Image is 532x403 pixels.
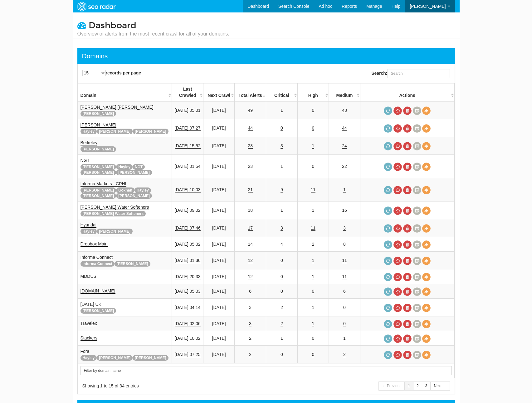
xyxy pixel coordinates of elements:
a: 0 [281,352,283,357]
a: Request a crawl [384,124,392,133]
a: Cancel in-progress audit [393,124,402,133]
span: Dashboard [89,20,136,31]
td: [DATE] [203,119,235,137]
th: Total Alerts: activate to sort column ascending [235,83,266,102]
a: Request a crawl [384,142,392,150]
a: [DATE] 07:27 [175,126,201,131]
a: 0 [312,126,314,131]
a: 1 [312,258,314,263]
a: 28 [248,143,253,149]
a: [DATE] 09:02 [175,208,201,213]
a: Crawl History [413,224,421,233]
img: SEORadar [75,1,118,12]
a: 12 [248,258,253,263]
td: [DATE] [203,346,235,363]
a: Cancel in-progress audit [393,240,402,249]
a: 0 [281,126,283,131]
td: [DATE] [203,155,235,178]
a: Cancel in-progress audit [393,273,402,281]
a: View Domain Overview [422,163,431,171]
th: Next Crawl: activate to sort column descending [203,83,235,102]
label: records per page [82,70,141,76]
span: [PERSON_NAME] [410,4,446,9]
a: Crawl History [413,107,421,115]
span: NGT [133,164,145,170]
td: [DATE] [203,252,235,269]
a: Crawl History [413,351,421,359]
a: View Domain Overview [422,287,431,296]
a: Request a crawl [384,257,392,265]
small: Overview of alerts from the most recent crawl for all of your domains. [77,31,229,37]
a: 14 [248,242,253,247]
a: Request a crawl [384,186,392,194]
a: Dropbox Main [81,241,108,247]
a: Crawl History [413,206,421,215]
th: Last Crawled: activate to sort column descending [172,83,203,102]
span: [PERSON_NAME] [116,193,152,199]
a: Crawl History [413,124,421,133]
a: View Domain Overview [422,273,431,281]
a: 0 [281,258,283,263]
a: View Domain Overview [422,240,431,249]
a: 11 [311,225,316,231]
a: 11 [342,274,347,279]
td: [DATE] [203,237,235,252]
a: Delete most recent audit [403,124,412,133]
th: Medium: activate to sort column descending [329,83,360,102]
th: Critical: activate to sort column descending [266,83,297,102]
a: Delete most recent audit [403,240,412,249]
span: Hayley [81,129,97,134]
a: Cancel in-progress audit [393,142,402,150]
a: Crawl History [413,304,421,312]
label: Search: [371,69,450,78]
span: Manage [366,4,382,9]
a: View Domain Overview [422,142,431,150]
span: Gokhan [116,187,134,193]
a: View Domain Overview [422,224,431,233]
a: Crawl History [413,186,421,194]
a: [DATE] 05:01 [175,108,201,113]
a: 1 [343,187,346,192]
td: [DATE] [203,101,235,119]
span: [PERSON_NAME] [133,129,168,134]
a: [DATE] UK [81,302,101,307]
a: Delete most recent audit [403,163,412,171]
a: 1 [281,164,283,169]
td: [DATE] [203,284,235,299]
a: ← Previous [378,382,405,391]
span: Ad hoc [319,4,332,9]
span: Hayley [81,229,97,234]
a: Request a crawl [384,240,392,249]
a: Cancel in-progress audit [393,320,402,328]
a: NGT [81,158,90,163]
a: 2 [281,321,283,326]
span: [PERSON_NAME] [81,308,116,314]
td: [DATE] [203,316,235,331]
a: Cancel in-progress audit [393,287,402,296]
a: [DATE] 01:36 [175,258,201,263]
a: 9 [281,187,283,192]
a: [DATE] 10:02 [175,336,201,341]
a: Delete most recent audit [403,206,412,215]
span: [PERSON_NAME] Water Softeners [81,211,146,216]
a: 1 [281,336,283,341]
a: View Domain Overview [422,334,431,343]
a: Crawl History [413,287,421,296]
a: View Domain Overview [422,206,431,215]
a: Travelex [81,321,97,326]
a: 1 [281,108,283,113]
a: Delete most recent audit [403,287,412,296]
a: Request a crawl [384,334,392,343]
a: [DATE] 02:06 [175,321,201,326]
td: [DATE] [203,269,235,284]
a: 8 [343,242,346,247]
span: Reports [342,4,357,9]
span: Hayley [81,355,97,361]
select: records per page [82,70,106,76]
span: [PERSON_NAME] [81,164,116,170]
a: Delete most recent audit [403,107,412,115]
a: 6 [343,289,346,294]
a: Hyundai [81,222,96,228]
a: Cancel in-progress audit [393,163,402,171]
a: 1 [404,382,413,391]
